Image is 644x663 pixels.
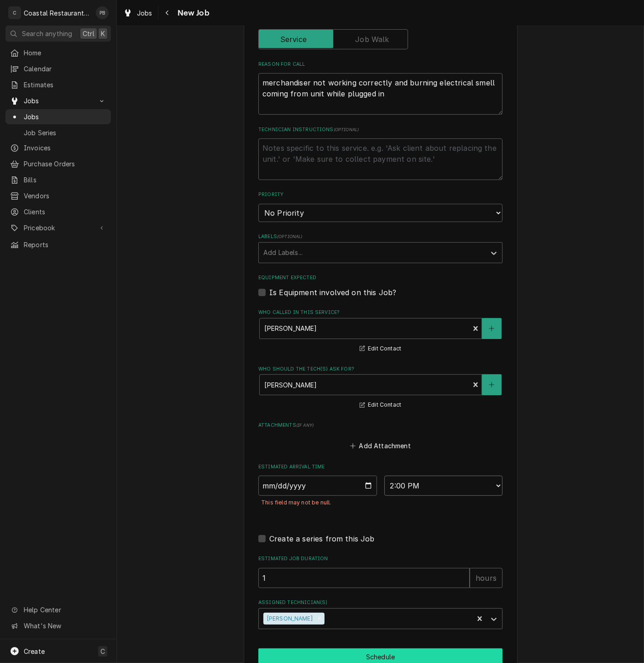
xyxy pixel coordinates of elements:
span: Vendors [24,191,106,201]
select: Time Select [384,476,503,496]
div: Attachments [258,422,503,452]
a: Bills [5,172,111,187]
span: Calendar [24,64,106,74]
button: Edit Contact [358,399,403,411]
a: Vendors [5,188,111,203]
span: Home [24,48,106,58]
span: Create [24,647,45,655]
label: Is Equipment involved on this Job? [269,287,396,298]
a: Invoices [5,140,111,155]
div: Field Errors [258,496,503,510]
a: Go to Help Center [5,602,111,617]
span: Ctrl [83,29,94,38]
svg: Create New Contact [489,382,494,388]
label: Technician Instructions [258,126,503,133]
span: Jobs [24,112,106,122]
span: Purchase Orders [24,159,106,169]
span: Clients [24,207,106,217]
div: Labels [258,233,503,263]
span: Jobs [24,96,93,106]
label: Attachments [258,422,503,429]
div: hours [470,568,503,588]
span: Job Series [24,128,106,138]
button: Add Attachment [349,439,413,452]
a: Calendar [5,61,111,76]
span: Search anything [22,29,72,38]
span: Jobs [137,8,152,18]
div: Remove Phill Blush [314,613,325,625]
label: Who called in this service? [258,309,503,316]
span: ( optional ) [277,234,303,239]
span: K [101,29,105,38]
input: Date [258,476,377,496]
label: Priority [258,191,503,198]
span: Bills [24,175,106,185]
div: Phill Blush's Avatar [96,6,109,19]
div: Job Type [258,17,503,49]
span: ( optional ) [334,127,359,132]
div: Estimated Arrival Time [258,463,503,517]
span: Reports [24,240,106,249]
label: Equipment Expected [258,274,503,281]
a: Go to Pricebook [5,220,111,235]
div: Assigned Technician(s) [258,599,503,629]
span: What's New [24,621,105,631]
label: Estimated Job Duration [258,555,503,562]
div: Coastal Restaurant Repair [24,8,91,18]
label: Labels [258,233,503,240]
div: [PERSON_NAME] [263,613,314,625]
div: Reason For Call [258,61,503,115]
button: Create New Contact [482,318,501,339]
button: Create New Contact [482,374,501,395]
div: Priority [258,191,503,222]
span: C [100,647,105,656]
button: Search anythingCtrlK [5,26,111,42]
span: Help Center [24,605,105,615]
div: Who should the tech(s) ask for? [258,366,503,411]
div: Estimated Job Duration [258,555,503,588]
label: Who should the tech(s) ask for? [258,366,503,373]
button: Edit Contact [358,343,403,355]
a: Purchase Orders [5,156,111,171]
a: Estimates [5,77,111,92]
textarea: merchandiser not working correctly and burning electrical smell coming from unit while plugged in [258,73,503,115]
a: Go to What's New [5,618,111,633]
span: ( if any ) [296,423,314,428]
a: Jobs [120,5,156,21]
a: Go to Jobs [5,93,111,108]
div: C [8,6,21,19]
a: Reports [5,237,111,252]
label: Create a series from this Job [269,533,375,544]
a: Clients [5,204,111,219]
span: Estimates [24,80,106,90]
div: Technician Instructions [258,126,503,180]
a: Job Series [5,125,111,140]
label: Assigned Technician(s) [258,599,503,606]
span: New Job [175,7,209,19]
label: Reason For Call [258,61,503,68]
span: Invoices [24,143,106,153]
div: Who called in this service? [258,309,503,354]
svg: Create New Contact [489,325,494,332]
div: PB [96,6,109,19]
span: Pricebook [24,223,93,233]
a: Jobs [5,109,111,124]
div: Equipment Expected [258,274,503,297]
label: Estimated Arrival Time [258,463,503,471]
button: Navigate back [160,5,175,20]
a: Home [5,45,111,60]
